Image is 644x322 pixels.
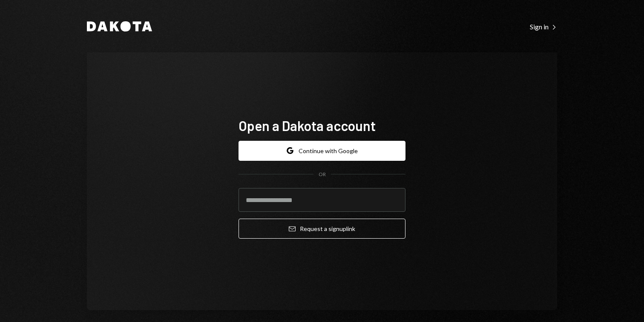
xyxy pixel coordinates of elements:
a: Sign in [530,22,557,31]
div: Sign in [530,23,557,31]
h1: Open a Dakota account [239,117,405,134]
button: Request a signuplink [239,219,405,239]
div: OR [319,171,326,178]
button: Continue with Google [239,141,405,161]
